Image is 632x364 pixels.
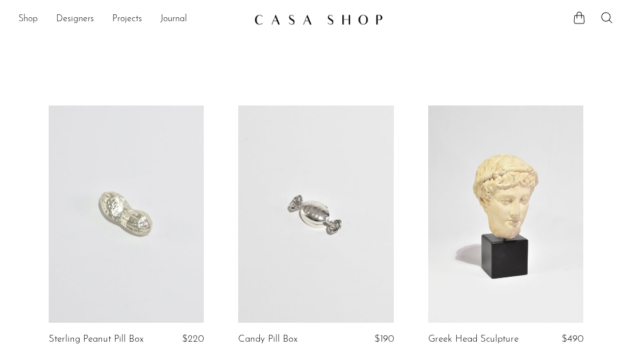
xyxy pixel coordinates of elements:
[56,12,94,27] a: Designers
[238,334,298,345] a: Candy Pill Box
[18,10,245,29] nav: Desktop navigation
[18,12,38,27] a: Shop
[428,334,519,345] a: Greek Head Sculpture
[374,334,394,344] span: $190
[160,12,187,27] a: Journal
[112,12,142,27] a: Projects
[18,10,245,29] ul: NEW HEADER MENU
[49,334,144,345] a: Sterling Peanut Pill Box
[562,334,583,344] span: $490
[182,334,204,344] span: $220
